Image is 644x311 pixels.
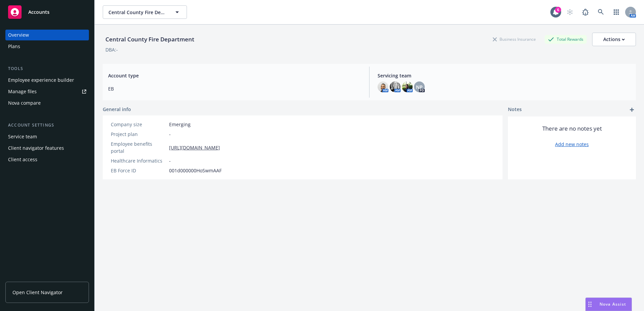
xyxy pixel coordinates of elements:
[555,141,589,148] a: Add new notes
[5,122,89,129] div: Account settings
[5,98,89,108] a: Nova compare
[594,5,608,19] a: Search
[416,83,423,91] span: NP
[111,140,166,154] div: Employee benefits portal
[5,3,89,22] a: Accounts
[105,46,118,53] div: DBA: -
[8,131,37,142] div: Service team
[5,41,89,52] a: Plans
[111,167,166,174] div: EB Force ID
[108,9,167,16] span: Central County Fire Department
[8,143,64,153] div: Client navigator features
[8,86,37,97] div: Manage files
[111,121,166,128] div: Company size
[610,5,623,19] a: Switch app
[563,5,577,19] a: Start snowing
[508,106,522,114] span: Notes
[169,167,222,174] span: 001d000000HoSwmAAF
[8,30,29,40] div: Overview
[8,75,74,85] div: Employee experience builder
[8,41,20,52] div: Plans
[542,125,602,133] span: There are no notes yet
[108,85,361,92] span: EB
[555,7,561,13] div: 6
[5,143,89,153] a: Client navigator features
[378,72,631,79] span: Servicing team
[628,106,636,114] a: add
[169,157,171,164] span: -
[5,75,89,85] a: Employee experience builder
[5,131,89,142] a: Service team
[545,35,587,43] div: Total Rewards
[5,30,89,40] a: Overview
[489,35,539,43] div: Business Insurance
[169,144,220,151] a: [URL][DOMAIN_NAME]
[8,154,37,165] div: Client access
[169,131,171,138] span: -
[603,33,625,46] div: Actions
[169,121,191,128] span: Emerging
[111,157,166,164] div: Healthcare Informatics
[28,9,50,15] span: Accounts
[12,289,63,296] span: Open Client Navigator
[378,81,388,92] img: photo
[586,298,594,311] div: Drag to move
[5,154,89,165] a: Client access
[108,72,361,79] span: Account type
[579,5,592,19] a: Report a Bug
[8,98,41,108] div: Nova compare
[390,81,400,92] img: photo
[5,86,89,97] a: Manage files
[592,33,636,46] button: Actions
[5,65,89,72] div: Tools
[585,298,632,311] button: Nova Assist
[402,81,413,92] img: photo
[111,131,166,138] div: Project plan
[103,35,197,44] div: Central County Fire Department
[600,301,626,307] span: Nova Assist
[103,5,187,19] button: Central County Fire Department
[103,106,131,113] span: General info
